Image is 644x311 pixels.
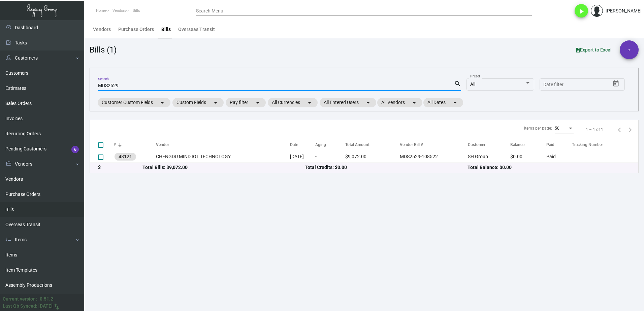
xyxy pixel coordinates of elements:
[571,44,617,56] button: Export to Excel
[400,142,468,148] div: Vendor Bill #
[546,142,554,148] div: Paid
[575,4,588,18] button: play_arrow
[315,142,346,148] div: Aging
[468,151,510,163] td: SH Group
[400,151,468,163] td: MDS2529-108522
[90,44,117,56] div: Bills (1)
[606,7,642,14] div: [PERSON_NAME]
[156,142,290,148] div: Vendor
[364,99,372,107] mat-icon: arrow_drop_down
[555,126,559,131] span: 50
[161,26,171,33] div: Bills
[345,142,369,148] div: Total Amount
[468,142,510,148] div: Customer
[254,99,262,107] mat-icon: arrow_drop_down
[290,142,298,148] div: Date
[315,142,326,148] div: Aging
[345,142,399,148] div: Total Amount
[572,142,638,148] div: Tracking Number
[212,99,220,107] mat-icon: arrow_drop_down
[305,99,314,107] mat-icon: arrow_drop_down
[114,142,156,148] div: #
[577,7,585,15] i: play_arrow
[345,151,399,163] td: $9,072.00
[133,8,140,13] span: Bills
[315,151,346,163] td: -
[611,78,621,89] button: Open calendar
[546,151,572,163] td: Paid
[510,142,547,148] div: Balance
[93,26,111,33] div: Vendors
[454,80,461,88] mat-icon: search
[142,164,305,171] div: Total Bills: $9,072.00
[377,98,422,107] mat-chip: All Vendors
[3,296,37,303] div: Current version:
[620,40,639,59] button: +
[172,98,224,107] mat-chip: Custom Fields
[268,98,318,107] mat-chip: All Currencies
[226,98,266,107] mat-chip: Pay filter
[115,153,136,161] mat-chip: 48121
[591,5,603,17] img: admin@bootstrapmaster.com
[98,98,170,107] mat-chip: Customer Custom Fields
[510,151,547,163] td: $0.00
[3,303,53,310] div: Last Qb Synced: [DATE]
[423,98,463,107] mat-chip: All Dates
[470,81,475,87] span: All
[98,164,142,171] div: $
[510,142,524,148] div: Balance
[400,142,423,148] div: Vendor Bill #
[410,99,418,107] mat-icon: arrow_drop_down
[625,124,636,135] button: Next page
[158,99,166,107] mat-icon: arrow_drop_down
[628,40,631,59] span: +
[586,127,603,133] div: 1 – 1 of 1
[543,82,564,88] input: Start date
[572,142,603,148] div: Tracking Number
[112,8,126,13] span: Vendors
[290,142,315,148] div: Date
[451,99,459,107] mat-icon: arrow_drop_down
[118,26,154,33] div: Purchase Orders
[570,82,602,88] input: End date
[524,125,552,131] div: Items per page:
[178,26,215,33] div: Overseas Transit
[40,296,53,303] div: 0.51.2
[468,142,485,148] div: Customer
[156,142,169,148] div: Vendor
[614,124,625,135] button: Previous page
[114,142,116,148] div: #
[546,142,572,148] div: Paid
[320,98,376,107] mat-chip: All Entered Users
[555,126,574,131] mat-select: Items per page:
[305,164,468,171] div: Total Credits: $0.00
[576,47,612,53] span: Export to Excel
[468,164,630,171] div: Total Balance: $0.00
[290,151,315,163] td: [DATE]
[96,8,106,13] span: Home
[156,151,290,163] td: CHENGDU MIND IOT TECHNOLOGY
